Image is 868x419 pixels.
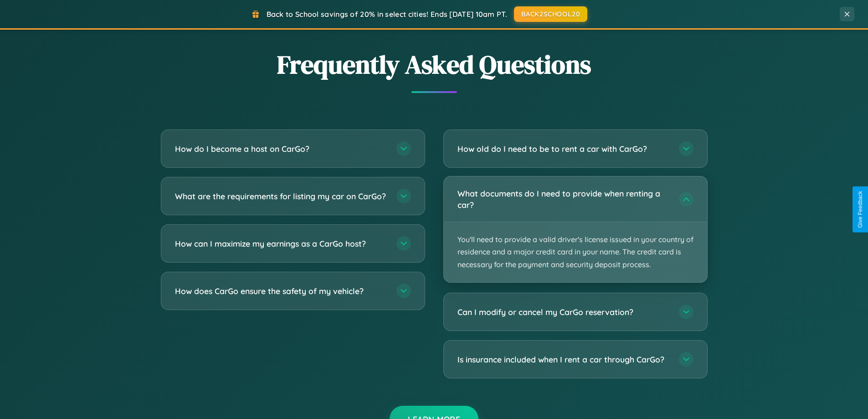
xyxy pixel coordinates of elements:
[457,188,670,210] h3: What documents do I need to provide when renting a car?
[514,6,587,22] button: BACK2SCHOOL20
[457,354,670,365] h3: Is insurance included when I rent a car through CarGo?
[267,10,507,19] span: Back to School savings of 20% in select cities! Ends [DATE] 10am PT.
[457,306,670,318] h3: Can I modify or cancel my CarGo reservation?
[457,143,670,155] h3: How old do I need to be to rent a car with CarGo?
[175,143,387,155] h3: How do I become a host on CarGo?
[444,222,707,282] p: You'll need to provide a valid driver's license issued in your country of residence and a major c...
[857,191,863,228] div: Give Feedback
[175,285,387,297] h3: How does CarGo ensure the safety of my vehicle?
[175,238,387,249] h3: How can I maximize my earnings as a CarGo host?
[161,47,708,82] h2: Frequently Asked Questions
[175,191,387,202] h3: What are the requirements for listing my car on CarGo?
